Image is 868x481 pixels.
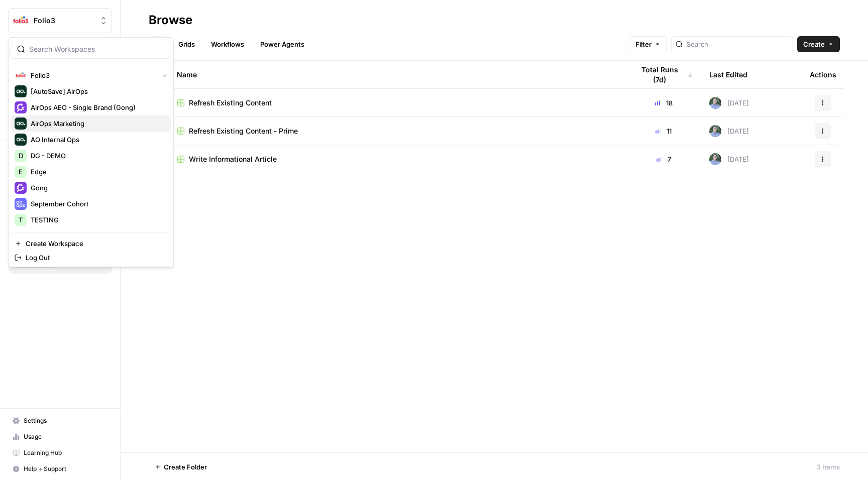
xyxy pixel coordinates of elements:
div: [DATE] [709,125,749,137]
div: Browse [149,12,192,28]
button: Filter [629,36,667,52]
span: Refresh Existing Content [189,98,272,108]
a: Write Informational Article [177,154,618,164]
span: Write Informational Article [189,154,277,164]
button: Help + Support [8,461,112,477]
span: Learning Hub [24,448,107,457]
div: 7 [634,154,693,164]
button: Workspace: Folio3 [8,8,112,33]
span: September Cohort [31,199,163,209]
a: Log Out [11,251,171,265]
input: Search Workspaces [29,44,165,54]
span: AirOps AEO - Single Brand (Gong) [31,102,163,112]
span: Filter [635,39,652,49]
div: Name [177,61,618,88]
div: [DATE] [709,153,749,165]
span: [AutoSave] AirOps [31,86,163,96]
img: [AutoSave] AirOps Logo [15,85,27,97]
span: TESTING [31,215,163,225]
span: Log Out [26,253,163,263]
a: All [149,36,168,52]
span: Refresh Existing Content - Prime [189,126,298,136]
button: Create Folder [149,459,213,475]
div: Total Runs (7d) [634,61,693,88]
a: Settings [8,413,112,429]
span: Folio3 [31,70,154,80]
button: Create [797,36,840,52]
span: Edge [31,167,163,177]
div: 3 Items [817,462,840,472]
span: E [19,167,23,177]
div: 18 [634,98,693,108]
img: AirOps AEO - Single Brand (Gong) Logo [15,101,27,113]
img: Folio3 Logo [12,12,30,30]
a: Power Agents [254,36,310,52]
img: Folio3 Logo [15,69,27,81]
span: Create [803,39,825,49]
span: Help + Support [24,464,107,473]
img: Gong Logo [15,182,27,194]
input: Search [687,39,789,49]
div: [DATE] [709,97,749,109]
div: 11 [634,126,693,136]
div: Last Edited [709,61,747,88]
img: f99d8lwoqhc1ne2bwf7b49ov7y8s [709,97,721,109]
span: AirOps Marketing [31,118,163,129]
span: AO Internal Ops [31,135,163,145]
span: T [19,215,23,225]
span: Usage [24,432,107,441]
a: Refresh Existing Content - Prime [177,126,618,136]
img: September Cohort Logo [15,198,27,210]
a: Learning Hub [8,445,112,461]
span: Gong [31,183,163,193]
span: D [19,151,23,161]
img: f99d8lwoqhc1ne2bwf7b49ov7y8s [709,153,721,165]
a: Workflows [205,36,250,52]
div: Actions [810,61,836,88]
span: Settings [24,416,107,425]
a: Usage [8,429,112,445]
span: Create Folder [164,462,207,472]
div: Workspace: Folio3 [8,37,174,267]
img: AirOps Marketing Logo [15,117,27,130]
a: Grids [172,36,201,52]
span: DG - DEMO [31,151,163,161]
img: f99d8lwoqhc1ne2bwf7b49ov7y8s [709,125,721,137]
span: Folio3 [34,16,94,26]
a: Refresh Existing Content [177,98,618,108]
img: AO Internal Ops Logo [15,134,27,146]
a: Create Workspace [11,236,171,251]
span: Create Workspace [26,238,163,249]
